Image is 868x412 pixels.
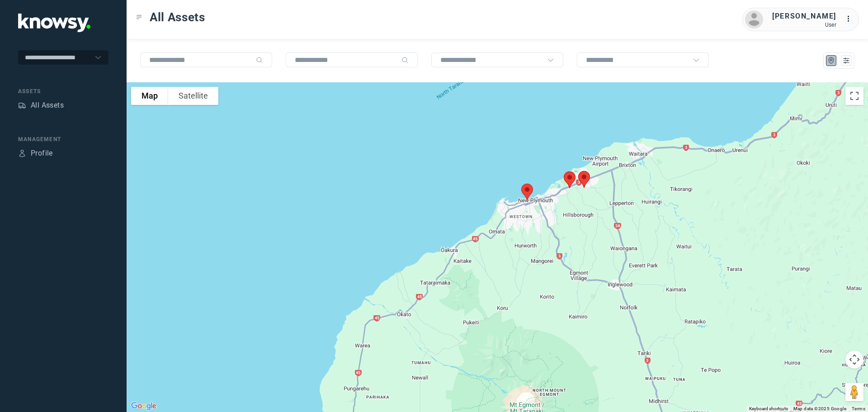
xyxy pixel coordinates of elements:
img: avatar.png [745,10,763,28]
button: Toggle fullscreen view [845,87,863,105]
div: User [772,22,836,28]
img: Application Logo [18,14,90,32]
a: AssetsAll Assets [18,100,64,111]
a: Open this area in Google Maps (opens a new window) [129,400,159,412]
div: Map [827,57,835,65]
div: Search [401,57,409,64]
a: Terms (opens in new tab) [852,406,865,411]
img: Google [129,400,159,412]
div: [PERSON_NAME] [772,11,836,22]
a: ProfileProfile [18,148,53,159]
tspan: ... [846,15,855,22]
div: Profile [18,149,26,157]
div: List [842,57,850,65]
div: Assets [18,101,26,109]
div: Profile [31,148,53,159]
div: Toggle Menu [136,14,142,20]
div: Assets [18,87,108,95]
div: All Assets [31,100,64,111]
span: All Assets [150,9,205,25]
button: Show satellite imagery [168,87,218,105]
div: Management [18,135,108,143]
button: Map camera controls [845,350,863,369]
div: : [845,14,856,24]
button: Drag Pegman onto the map to open Street View [845,383,863,401]
span: Map data ©2025 Google [793,406,846,411]
div: : [845,14,856,26]
button: Keyboard shortcuts [749,406,788,412]
div: Search [256,57,263,64]
button: Show street map [131,87,168,105]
